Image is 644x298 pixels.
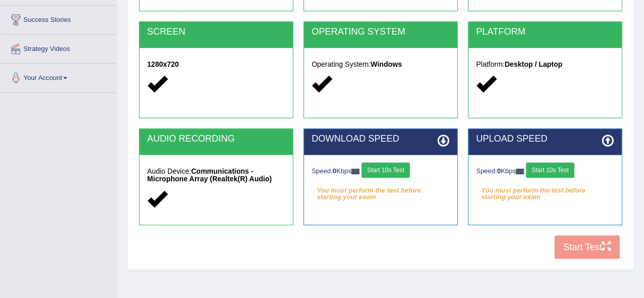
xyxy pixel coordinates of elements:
[516,169,524,174] img: ajax-loader-fb-connection.gif
[1,35,117,60] a: Strategy Videos
[312,162,450,180] div: Speed: Kbps
[361,162,410,178] button: Start 10s Test
[476,27,614,37] h2: PLATFORM
[147,60,179,68] strong: 1280x720
[312,183,450,198] em: You must perform the test before starting your exam
[312,27,450,37] h2: OPERATING SYSTEM
[312,134,450,144] h2: DOWNLOAD SPEED
[332,167,336,175] strong: 0
[147,168,285,183] h5: Audio Device:
[476,134,614,144] h2: UPLOAD SPEED
[476,183,614,198] em: You must perform the test before starting your exam
[1,64,117,89] a: Your Account
[312,61,450,68] h5: Operating System:
[476,61,614,68] h5: Platform:
[371,60,402,68] strong: Windows
[526,162,574,178] button: Start 10s Test
[147,134,285,144] h2: AUDIO RECORDING
[476,162,614,180] div: Speed: Kbps
[147,167,272,183] strong: Communications - Microphone Array (Realtek(R) Audio)
[505,60,563,68] strong: Desktop / Laptop
[147,27,285,37] h2: SCREEN
[351,169,359,174] img: ajax-loader-fb-connection.gif
[1,6,117,31] a: Success Stories
[497,167,500,175] strong: 0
